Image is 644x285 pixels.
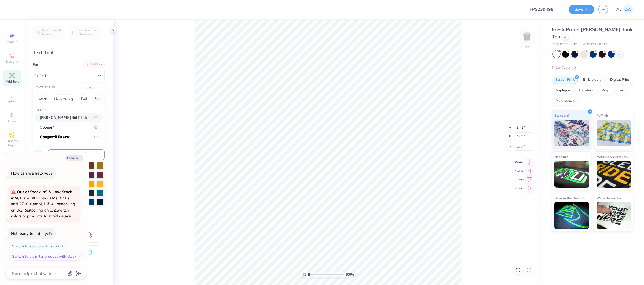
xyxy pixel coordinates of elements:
img: Metallic & Glitter Ink [597,161,631,188]
img: Back [522,31,532,42]
span: AL [616,6,621,13]
div: Back [524,45,530,49]
span: Fresh Prints [PERSON_NAME] Tank Top [552,26,633,40]
img: Glow in the Dark Ink [554,202,589,229]
span: Center [514,161,524,164]
strong: & Low Stock in M, L and XL : [11,189,72,201]
img: Switch to a color with stock [61,245,64,248]
button: See All [85,85,101,91]
span: Only 23 Ms, 42 Ls and 27 XLs left. M, L & XL restocking on 9/2. Restocking on 9/2. Switch colors ... [11,189,75,219]
button: Serif [92,94,105,103]
div: How can we help you? [11,171,52,176]
span: Personalized Names [42,28,61,36]
span: Puff Ink [597,113,608,118]
span: Water based Ink [597,195,621,201]
span: # FP81 [570,42,580,46]
div: Digital Print [607,76,633,84]
div: Screen Print [552,76,578,84]
div: Vinyl [598,87,613,95]
img: Puff Ink [597,120,631,146]
button: Switch to a color with stock [9,242,67,250]
button: Save [569,5,594,14]
img: Switch to a similar product with stock [78,255,81,258]
span: Upload [7,99,17,103]
button: Greek [36,94,50,103]
button: Puff [78,94,90,103]
span: Greek [8,119,16,123]
button: Collapse [65,155,83,161]
div: Text Tool [33,49,105,56]
span: Fresh Prints [552,42,568,46]
div: Transfers [575,87,597,95]
div: Print Type [552,65,633,71]
span: Top [514,178,524,182]
a: AL [616,4,633,15]
span: Clipart & logos [3,139,21,147]
span: Designs [6,60,18,64]
div: Add Font [83,62,105,68]
span: Neon Ink [554,154,568,160]
img: Neon Ink [554,161,589,188]
img: Cooper* [40,126,54,129]
img: Angela Legaspi [623,4,633,15]
span: Image AI [6,40,19,44]
span: [PERSON_NAME] Std Black [40,115,87,120]
button: Handwriting [51,94,76,103]
input: e.g. 7428 c [48,149,105,160]
button: Switch to a similar product with stock [9,252,84,261]
div: CATEGORIES [36,86,55,90]
div: Embroidery [580,76,605,84]
span: 100 % [345,272,354,277]
img: Water based Ink [597,202,631,229]
div: Foil [615,87,627,95]
span: Personalized Numbers [79,28,98,36]
span: Minimum Order: 12 + [582,42,609,46]
div: Default [33,108,105,113]
strong: Out of Stock in S [17,189,49,195]
img: Cooper* Black (Black) [40,135,70,139]
label: Font [33,62,41,68]
div: Rhinestones [552,97,578,105]
span: Glow in the Dark Ink [554,195,585,201]
span: Standard [554,113,569,118]
div: Applique [552,87,573,95]
span: Metallic & Glitter Ink [597,154,628,160]
div: Not ready to order yet? [11,231,52,236]
img: Standard [554,120,589,146]
input: Untitled Design [525,4,565,15]
span: Middle [514,169,524,173]
span: Add Text [6,79,19,84]
span: Bottom [514,186,524,190]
